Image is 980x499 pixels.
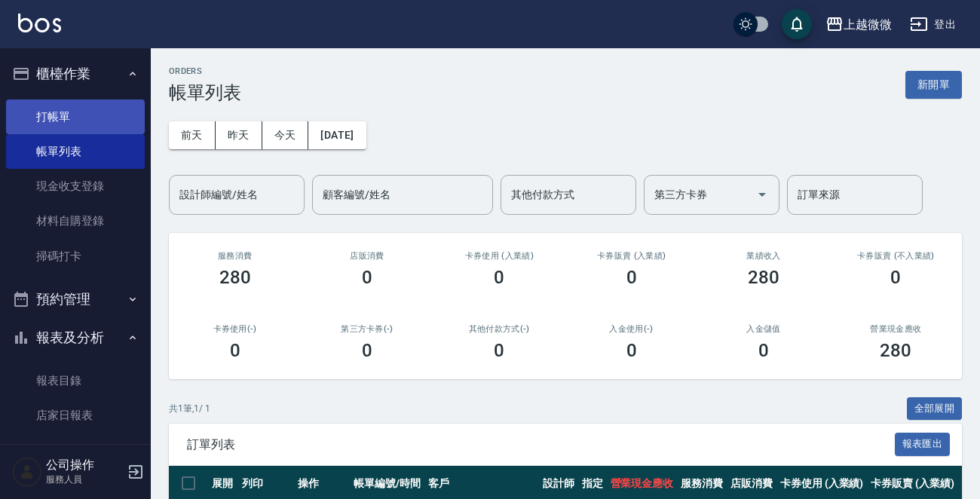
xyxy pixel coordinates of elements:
[319,251,415,261] h2: 店販消費
[782,9,812,39] button: save
[6,169,145,204] a: 現金收支登錄
[12,457,42,487] img: Person
[715,251,811,261] h2: 業績收入
[895,433,951,456] button: 報表匯出
[187,437,895,452] span: 訂單列表
[169,66,241,76] h2: ORDERS
[6,280,145,319] button: 預約管理
[6,54,145,93] button: 櫃檯作業
[844,15,892,34] div: 上越微微
[758,340,769,361] h3: 0
[187,324,283,334] h2: 卡券使用(-)
[46,458,123,473] h5: 公司操作
[452,324,547,334] h2: 其他付款方式(-)
[362,340,372,361] h3: 0
[6,134,145,169] a: 帳單列表
[169,402,210,415] p: 共 1 筆, 1 / 1
[219,267,251,288] h3: 280
[230,340,240,361] h3: 0
[819,9,898,40] button: 上越微微
[169,82,241,103] h3: 帳單列表
[626,340,637,361] h3: 0
[848,324,944,334] h2: 營業現金應收
[319,324,415,334] h2: 第三方卡券(-)
[905,77,962,91] a: 新開單
[583,324,679,334] h2: 入金使用(-)
[6,398,145,433] a: 店家日報表
[750,182,774,207] button: Open
[890,267,901,288] h3: 0
[6,239,145,274] a: 掃碼打卡
[262,121,309,149] button: 今天
[6,318,145,357] button: 報表及分析
[748,267,779,288] h3: 280
[848,251,944,261] h2: 卡券販賣 (不入業績)
[626,267,637,288] h3: 0
[494,267,504,288] h3: 0
[18,14,61,32] img: Logo
[494,340,504,361] h3: 0
[895,436,951,451] a: 報表匯出
[6,433,145,467] a: 互助日報表
[6,363,145,398] a: 報表目錄
[308,121,366,149] button: [DATE]
[904,11,962,38] button: 登出
[583,251,679,261] h2: 卡券販賣 (入業績)
[880,340,911,361] h3: 280
[6,99,145,134] a: 打帳單
[362,267,372,288] h3: 0
[715,324,811,334] h2: 入金儲值
[907,397,963,421] button: 全部展開
[216,121,262,149] button: 昨天
[46,473,123,486] p: 服務人員
[187,251,283,261] h3: 服務消費
[169,121,216,149] button: 前天
[452,251,547,261] h2: 卡券使用 (入業績)
[905,71,962,99] button: 新開單
[6,204,145,238] a: 材料自購登錄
